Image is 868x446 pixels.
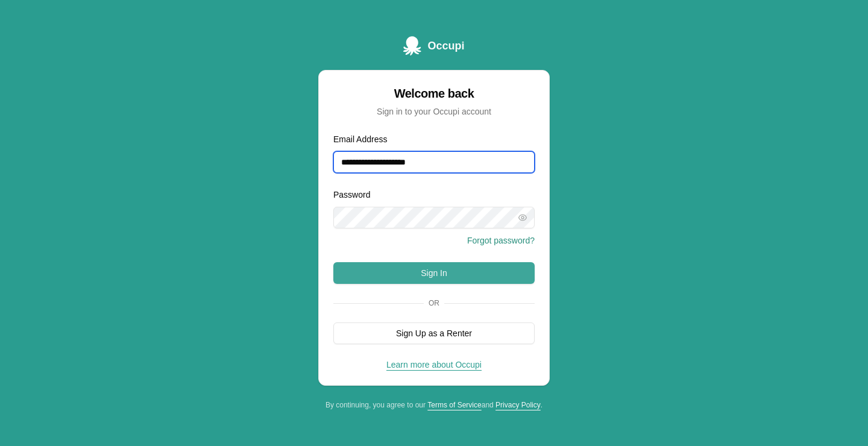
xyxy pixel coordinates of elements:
label: Password [333,190,370,199]
a: Learn more about Occupi [386,360,482,369]
button: Sign Up as a Renter [333,322,535,344]
label: Email Address [333,134,387,144]
button: Forgot password? [467,234,535,247]
a: Terms of Service [427,401,481,409]
span: Occupi [427,37,464,54]
a: Occupi [403,36,464,55]
div: Welcome back [333,85,535,102]
button: Sign In [333,262,535,284]
a: Privacy Policy [495,401,541,409]
div: By continuing, you agree to our and . [318,400,550,410]
div: Sign in to your Occupi account [333,105,535,118]
span: Or [424,298,444,308]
